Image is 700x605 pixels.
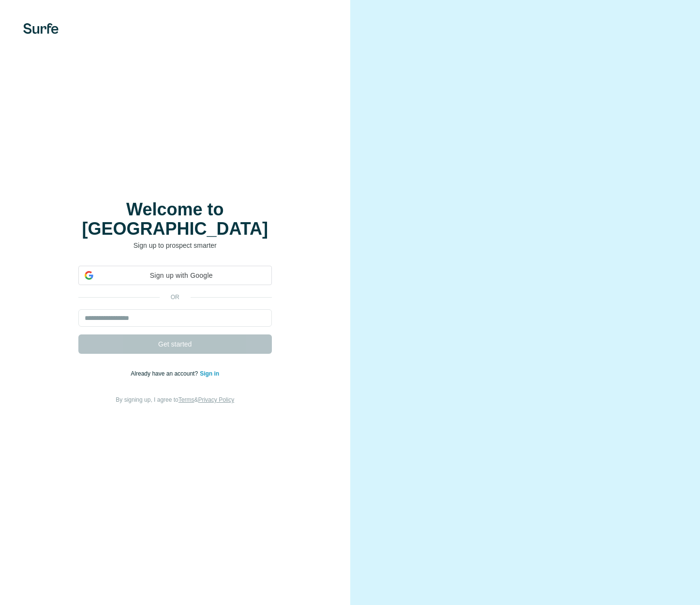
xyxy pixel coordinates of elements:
[78,200,272,239] h1: Welcome to [GEOGRAPHIC_DATA]
[78,241,272,250] p: Sign up to prospect smarter
[160,293,191,302] p: or
[23,23,59,34] img: Surfe's logo
[78,266,272,285] div: Sign up with Google
[179,396,194,403] a: Terms
[116,396,234,403] span: By signing up, I agree to &
[200,370,219,377] a: Sign in
[131,370,200,377] span: Already have an account?
[198,396,234,403] a: Privacy Policy
[97,271,266,281] span: Sign up with Google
